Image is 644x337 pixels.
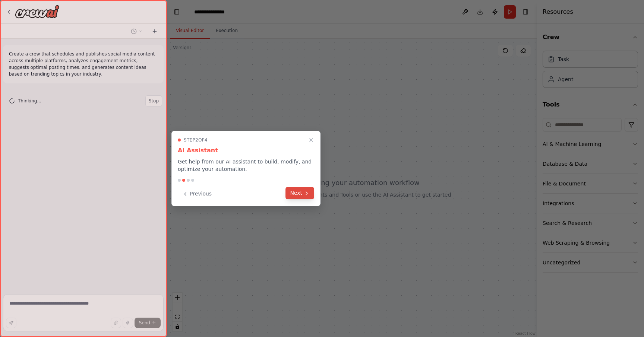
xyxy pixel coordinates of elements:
[178,158,314,173] p: Get help from our AI assistant to build, modify, and optimize your automation.
[285,187,314,199] button: Next
[178,146,314,155] h3: AI Assistant
[307,136,316,144] button: Close walkthrough
[171,7,182,17] button: Hide left sidebar
[178,188,216,200] button: Previous
[184,137,208,143] span: Step 2 of 4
